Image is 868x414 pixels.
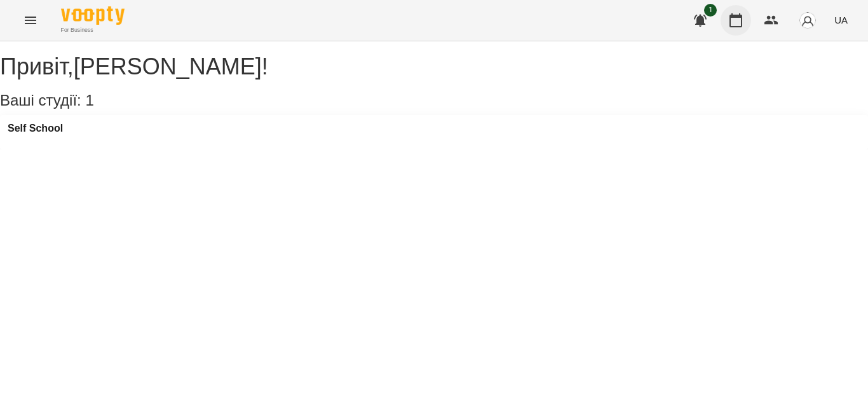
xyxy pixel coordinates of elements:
[85,92,93,109] span: 1
[61,26,125,34] span: For Business
[704,4,717,17] span: 1
[15,5,46,36] button: Menu
[8,123,63,134] a: Self School
[829,8,853,32] button: UA
[834,13,848,27] span: UA
[799,11,817,29] img: avatar_s.png
[61,6,125,25] img: Voopty Logo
